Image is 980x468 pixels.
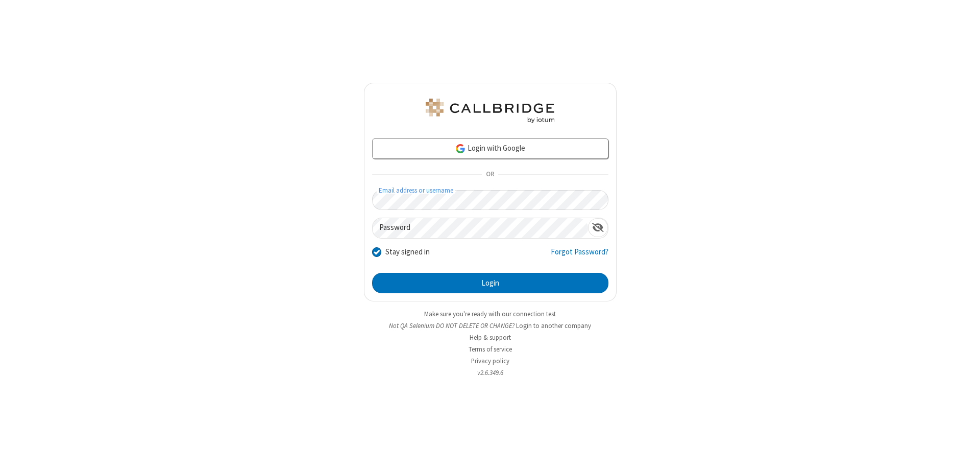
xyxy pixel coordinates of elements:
input: Email address or username [372,190,608,210]
button: Login to another company [516,321,591,331]
div: Show password [588,218,608,237]
a: Terms of service [469,345,512,354]
img: QA Selenium DO NOT DELETE OR CHANGE [424,99,556,123]
button: Login [372,273,608,293]
a: Forgot Password? [551,246,608,266]
input: Password [373,218,588,238]
span: OR [482,168,498,182]
a: Make sure you're ready with our connection test [424,310,556,318]
a: Privacy policy [471,357,509,365]
li: Not QA Selenium DO NOT DELETE OR CHANGE? [364,321,617,331]
a: Login with Google [372,138,608,159]
a: Help & support [470,333,511,342]
img: google-icon.png [455,143,466,154]
label: Stay signed in [385,246,430,258]
li: v2.6.349.6 [364,368,617,378]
